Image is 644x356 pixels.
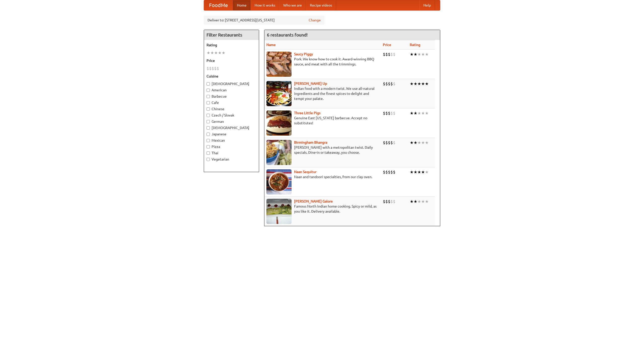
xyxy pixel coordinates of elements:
[425,110,429,116] li: ★
[294,52,313,56] b: Saucy Piggy
[294,82,327,86] a: [PERSON_NAME] Up
[425,199,429,204] li: ★
[393,81,395,87] li: $
[251,0,279,10] a: How it works
[207,74,256,79] h5: Cuisine
[421,169,425,175] li: ★
[390,81,393,87] li: $
[294,140,327,144] a: Birmingham Bhangra
[210,50,214,56] li: ★
[266,86,379,101] p: Indian food with a modern twist. We use all-natural ingredients and the finest spices to delight ...
[266,81,292,106] img: curryup.jpg
[217,66,219,71] li: $
[207,106,256,111] label: Chinese
[385,199,388,204] li: $
[388,52,390,57] li: $
[385,81,388,87] li: $
[207,138,256,143] label: Mexican
[207,113,256,118] label: Czech / Slovak
[414,199,417,204] li: ★
[414,169,417,175] li: ★
[207,120,210,123] input: German
[207,81,256,86] label: [DEMOGRAPHIC_DATA]
[414,81,417,87] li: ★
[417,81,421,87] li: ★
[204,0,233,10] a: FoodMe
[393,199,395,204] li: $
[417,52,421,57] li: ★
[390,110,393,116] li: $
[207,50,210,56] li: ★
[207,132,256,137] label: Japanese
[266,169,292,194] img: naansequitur.jpg
[222,50,225,56] li: ★
[421,110,425,116] li: ★
[393,110,395,116] li: $
[425,140,429,145] li: ★
[207,82,210,86] input: [DEMOGRAPHIC_DATA]
[212,66,214,71] li: $
[410,140,414,145] li: ★
[383,43,391,47] a: Price
[425,52,429,57] li: ★
[207,145,210,148] input: Pizza
[388,110,390,116] li: $
[385,169,388,175] li: $
[385,140,388,145] li: $
[410,169,414,175] li: ★
[417,199,421,204] li: ★
[266,57,379,67] p: Pork. We know how to cook it. Award-winning BBQ sauce, and meat with all the trimmings.
[410,52,414,57] li: ★
[279,0,306,10] a: Who we are
[383,199,385,204] li: $
[266,140,292,165] img: bhangra.jpg
[266,110,292,136] img: littlepigs.jpg
[390,52,393,57] li: $
[267,32,308,37] ng-pluralize: 6 restaurants found!
[207,89,210,92] input: American
[204,16,325,25] div: Deliver to: [STREET_ADDRESS][US_STATE]
[266,52,292,77] img: saucy.jpg
[390,140,393,145] li: $
[390,169,393,175] li: $
[388,140,390,145] li: $
[421,81,425,87] li: ★
[218,50,222,56] li: ★
[294,199,333,203] a: [PERSON_NAME] Galore
[393,169,395,175] li: $
[207,114,210,117] input: Czech / Slovak
[207,150,256,155] label: Thai
[393,52,395,57] li: $
[388,81,390,87] li: $
[214,66,217,71] li: $
[207,119,256,124] label: German
[214,50,218,56] li: ★
[419,0,435,10] a: Help
[207,144,256,149] label: Pizza
[207,101,210,104] input: Cafe
[266,174,379,179] p: Naan and tandoori specialties, from our clay oven.
[294,111,320,115] a: Three Little Pigs
[207,157,256,162] label: Vegetarian
[383,110,385,116] li: $
[266,43,276,47] a: Name
[388,169,390,175] li: $
[306,0,336,10] a: Recipe videos
[421,199,425,204] li: ★
[207,94,256,99] label: Barbecue
[207,100,256,105] label: Cafe
[410,199,414,204] li: ★
[266,199,292,224] img: currygalore.jpg
[417,140,421,145] li: ★
[207,58,256,63] h5: Price
[266,204,379,214] p: Famous North Indian home cooking. Spicy or mild, as you like it. Delivery available.
[266,145,379,155] p: [PERSON_NAME] with a metropolitan twist. Daily specials. Dine-in or takeaway, you choose.
[383,81,385,87] li: $
[410,110,414,116] li: ★
[207,66,209,71] li: $
[417,169,421,175] li: ★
